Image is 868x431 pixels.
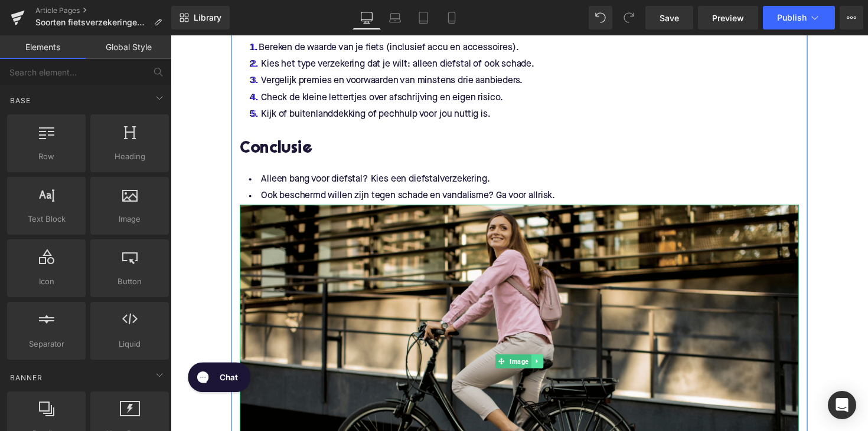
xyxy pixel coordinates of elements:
li: Kijk of buitenlanddekking of pechhulp voor jou nuttig is. [71,73,644,90]
a: Laptop [381,6,409,29]
a: Preview [698,6,758,29]
li: Kies het type verzekering dat je wilt: alleen diefstal of ook schade. [71,21,644,38]
button: Publish [763,6,835,29]
span: Banner [9,372,44,383]
span: Publish [777,13,807,22]
a: Tablet [409,6,438,29]
span: Save [660,12,679,24]
li: Vergelijk premies en voorwaarden van minstens drie aanbieders. [71,38,644,55]
span: Image [345,327,369,341]
button: Undo [589,6,612,29]
a: New Library [171,6,230,29]
li: Check de kleine lettertjes over afschrijving en eigen risico. [71,55,644,73]
span: Image [94,213,165,225]
span: Icon [11,275,82,288]
a: Desktop [353,6,381,29]
a: Expand / Collapse [370,327,382,341]
a: Article Pages [35,6,171,15]
span: Library [194,12,221,23]
li: Ook beschermd willen zijn tegen schade en vandalisme? Ga voor allrisk. [71,156,644,173]
li: Alleen bang voor diefstal? Kies een diefstalverzekering. [71,139,644,156]
span: Liquid [94,338,165,350]
span: Button [94,275,165,288]
div: Open Intercom Messenger [828,391,856,419]
li: Bereken de waarde van je fiets (inclusief accu en accessoires). [71,4,644,21]
h2: Conclusie [71,108,644,126]
span: Base [9,95,32,106]
button: Redo [617,6,641,29]
span: Preview [712,12,744,24]
iframe: Gorgias live chat messenger [12,331,88,370]
span: Separator [11,338,82,350]
span: Heading [94,150,165,163]
button: More [840,6,863,29]
a: Global Style [86,35,171,59]
a: Mobile [438,6,466,29]
span: Soorten fietsverzekeringen in [GEOGRAPHIC_DATA]: alles wat je moet weten (2025) [35,18,149,27]
span: Row [11,150,82,163]
span: Text Block [11,213,82,225]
